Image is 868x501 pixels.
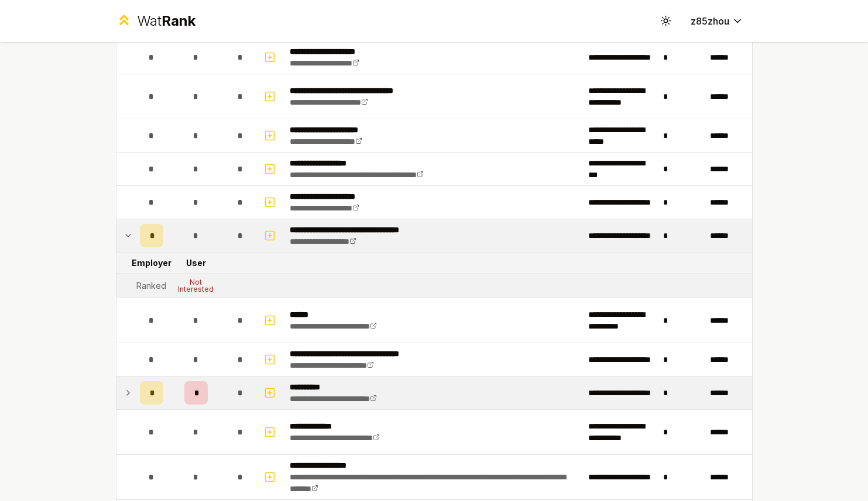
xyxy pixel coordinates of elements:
button: z85zhou [681,11,753,32]
a: WatRank [116,12,196,30]
span: Rank [162,12,195,29]
div: Wat [137,12,195,30]
td: User [168,253,224,274]
div: Not Interested [173,279,219,293]
td: Employer [135,253,168,274]
span: z85zhou [691,14,729,28]
div: Ranked [136,280,166,292]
